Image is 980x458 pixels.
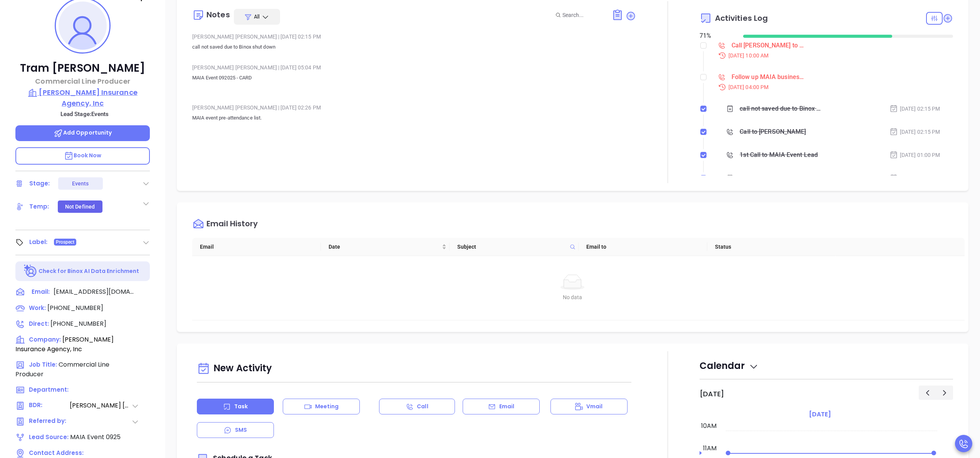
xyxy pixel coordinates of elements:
[701,444,718,453] div: 11am
[29,320,49,328] span: Direct :
[206,11,230,19] div: Notes
[29,401,69,411] span: BDR:
[192,238,321,256] th: Email
[700,31,734,40] div: 71 %
[278,64,279,71] span: |
[197,359,631,379] div: New Activity
[192,62,636,73] div: [PERSON_NAME] [PERSON_NAME] [DATE] 05:04 PM
[278,104,279,111] span: |
[192,102,636,113] div: [PERSON_NAME] [PERSON_NAME] [DATE] 02:26 PM
[579,238,707,256] th: Email to
[732,71,805,83] div: Follow up MAIA business card
[29,304,46,312] span: Work :
[59,2,107,50] img: profile-user
[15,76,150,86] p: Commercial Line Producer
[192,115,260,121] span: MAIA event pre-attendance list
[56,238,75,246] span: Prospect
[192,31,636,42] div: [PERSON_NAME] [PERSON_NAME] [DATE] 02:15 PM
[321,238,450,256] th: Date
[29,433,69,441] span: Lead Source:
[54,129,112,136] span: Add Opportunity
[206,220,258,230] div: Email History
[499,402,515,411] p: Email
[15,87,150,108] a: [PERSON_NAME] Insurance Agency, Inc
[29,360,57,369] span: Job Title:
[740,172,816,184] div: MAIA Event 092025 - CARD
[29,236,48,248] div: Label:
[32,287,50,297] span: Email:
[24,264,37,278] img: Ai-Enrich-DaqCidB-.svg
[740,149,818,161] div: 1st Call to MAIA Event Lead
[457,242,566,251] span: Subject
[29,417,69,426] span: Referred by:
[740,103,822,114] div: call not saved due to Binox shut down
[72,177,89,190] div: Events
[29,449,84,457] span: Contact Address:
[889,174,940,182] div: [DATE] 05:04 PM
[201,293,943,301] div: No data
[889,104,940,113] div: [DATE] 02:15 PM
[889,151,940,159] div: [DATE] 01:00 PM
[807,409,832,420] a: [DATE]
[54,287,134,296] span: [EMAIL_ADDRESS][DOMAIN_NAME]
[19,109,150,119] p: Lead Stage: Events
[278,34,279,40] span: |
[732,40,805,51] div: Call [PERSON_NAME] to follow up
[715,14,768,22] span: Activities Log
[234,402,248,411] p: Task
[713,83,953,91] div: [DATE] 04:00 PM
[192,42,636,52] p: call not saved due to Binox shut down
[50,319,106,328] span: [PHONE_NUMBER]
[29,335,61,343] span: Company:
[65,200,95,213] div: Not Defined
[29,178,50,189] div: Stage:
[713,51,953,60] div: [DATE] 10:00 AM
[919,386,936,400] button: Previous day
[700,390,724,398] h2: [DATE]
[740,126,806,138] div: Call to [PERSON_NAME]
[329,242,440,251] span: Date
[235,426,247,434] p: SMS
[47,303,103,312] span: [PHONE_NUMBER]
[936,386,953,400] button: Next day
[889,128,940,136] div: [DATE] 02:15 PM
[15,61,150,75] p: Tram [PERSON_NAME]
[700,421,718,431] div: 10am
[417,402,428,411] p: Call
[562,11,603,19] input: Search...
[700,359,758,372] span: Calendar
[15,335,114,354] span: [PERSON_NAME] Insurance Agency, Inc
[29,201,49,212] div: Temp:
[260,115,262,121] span: .
[64,152,102,159] span: Book Now
[254,13,260,20] span: All
[70,433,121,441] span: MAIA Event 0925
[315,402,339,411] p: Meeting
[29,386,69,394] span: Department:
[192,73,636,92] p: MAIA Event 092025 - CARD
[39,267,139,275] p: Check for Binox AI Data Enrichment
[15,360,109,379] span: Commercial Line Producer
[70,401,131,411] span: [PERSON_NAME] [PERSON_NAME]
[586,402,603,411] p: Vmail
[707,238,836,256] th: Status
